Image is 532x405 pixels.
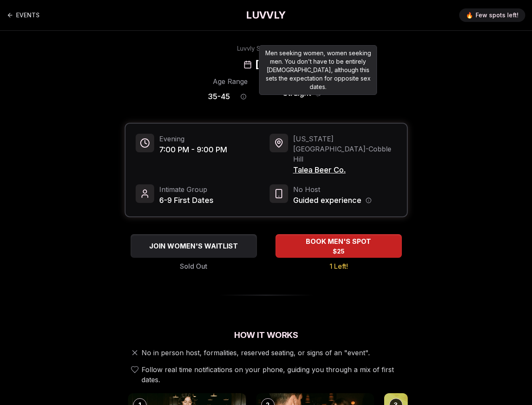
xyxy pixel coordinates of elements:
[333,247,345,256] span: $25
[142,348,370,358] span: No in person host, formalities, reserved seating, or signs of an "event".
[304,236,373,246] span: BOOK MEN'S SPOT
[237,44,295,53] div: Luvvly Speed Dating
[366,197,372,203] button: Host information
[293,194,361,206] span: Guided experience
[466,11,473,19] span: 🔥
[159,194,214,206] span: 6-9 First Dates
[246,8,286,22] a: LUVVLY
[293,134,397,164] span: [US_STATE][GEOGRAPHIC_DATA] - Cobble Hill
[255,58,288,71] h2: [DATE]
[142,364,404,385] span: Follow real time notifications on your phone, guiding you through a mix of first dates.
[476,11,519,19] span: Few spots left!
[180,261,207,271] span: Sold Out
[329,261,348,271] span: 1 Left!
[208,91,230,103] span: 35 - 45
[293,164,397,176] span: Talea Beer Co.
[275,234,402,258] button: BOOK MEN'S SPOT - 1 Left!
[159,144,227,156] span: 7:00 PM - 9:00 PM
[293,184,372,194] span: No Host
[7,7,40,24] a: Back to events
[234,87,253,106] button: Age range information
[147,241,240,251] span: JOIN WOMEN'S WAITLIST
[131,234,257,258] button: JOIN WOMEN'S WAITLIST - Sold Out
[159,184,214,194] span: Intimate Group
[259,45,377,95] div: Men seeking women, women seeking men. You don't have to be entirely [DEMOGRAPHIC_DATA], although ...
[208,76,253,86] div: Age Range
[159,134,227,144] span: Evening
[125,329,408,341] h2: How It Works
